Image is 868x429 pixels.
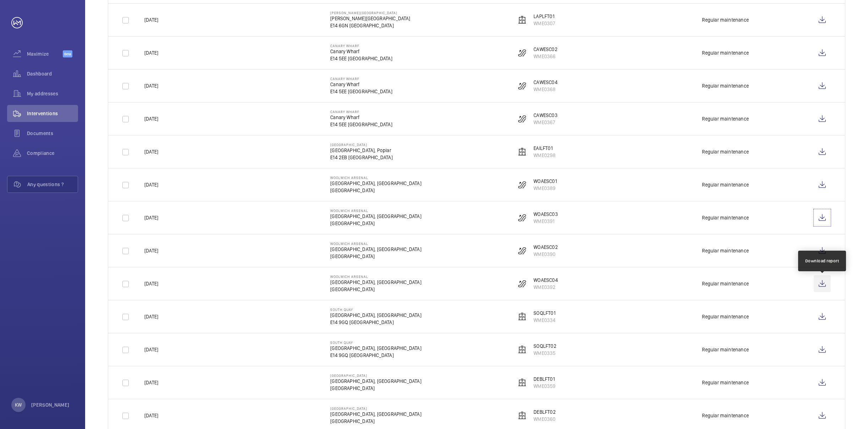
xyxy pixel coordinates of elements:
[330,154,393,161] p: E14 2EB [GEOGRAPHIC_DATA]
[330,411,421,418] p: [GEOGRAPHIC_DATA], [GEOGRAPHIC_DATA]
[330,208,421,213] p: Woolwich Arsenal
[533,342,556,350] p: SOQLFT02
[27,50,63,57] span: Maximize
[330,246,421,253] p: [GEOGRAPHIC_DATA], [GEOGRAPHIC_DATA]
[518,115,526,123] img: escalator.svg
[330,352,421,359] p: E14 9GQ [GEOGRAPHIC_DATA]
[533,277,558,284] p: WOAESC04
[330,279,421,286] p: [GEOGRAPHIC_DATA], [GEOGRAPHIC_DATA]
[533,86,557,93] p: WME0368
[15,401,22,408] p: KW
[533,46,557,53] p: CAWESC02
[330,418,421,425] p: [GEOGRAPHIC_DATA]
[144,214,158,221] p: [DATE]
[533,211,558,218] p: WOAESC03
[63,50,72,57] span: Beta
[330,88,392,95] p: E14 5EE [GEOGRAPHIC_DATA]
[518,411,526,420] img: elevator.svg
[533,383,555,390] p: WME0359
[533,79,557,86] p: CAWESC04
[518,82,526,90] img: escalator.svg
[533,244,558,251] p: WOAESC02
[144,181,158,188] p: [DATE]
[27,181,78,188] span: Any questions ?
[330,175,421,180] p: Woolwich Arsenal
[330,55,392,62] p: E14 5EE [GEOGRAPHIC_DATA]
[533,350,556,357] p: WME0335
[702,16,749,23] div: Regular maintenance
[702,379,749,386] div: Regular maintenance
[702,280,749,287] div: Regular maintenance
[533,13,555,20] p: LAPLFT01
[330,110,392,114] p: Canary Wharf
[533,53,557,60] p: WME0366
[330,345,421,352] p: [GEOGRAPHIC_DATA], [GEOGRAPHIC_DATA]
[330,286,421,293] p: [GEOGRAPHIC_DATA]
[144,346,158,353] p: [DATE]
[144,280,158,287] p: [DATE]
[144,115,158,122] p: [DATE]
[330,274,421,279] p: Woolwich Arsenal
[330,143,393,147] p: [GEOGRAPHIC_DATA]
[702,346,749,353] div: Regular maintenance
[518,147,526,156] img: elevator.svg
[330,385,421,392] p: [GEOGRAPHIC_DATA]
[330,187,421,194] p: [GEOGRAPHIC_DATA]
[533,317,555,324] p: WME0334
[330,77,392,81] p: Canary Wharf
[330,22,410,29] p: E14 6GN [GEOGRAPHIC_DATA]
[702,49,749,56] div: Regular maintenance
[518,279,526,288] img: escalator.svg
[702,313,749,320] div: Regular maintenance
[533,284,558,291] p: WME0392
[330,180,421,187] p: [GEOGRAPHIC_DATA], [GEOGRAPHIC_DATA]
[27,150,78,157] span: Compliance
[533,145,555,152] p: EAILFT01
[330,340,421,345] p: South Quay
[518,345,526,354] img: elevator.svg
[702,214,749,221] div: Regular maintenance
[533,408,555,416] p: DEBLFT02
[518,180,526,189] img: escalator.svg
[533,251,558,258] p: WME0390
[702,82,749,89] div: Regular maintenance
[27,90,78,97] span: My addresses
[27,130,78,137] span: Documents
[27,70,78,77] span: Dashboard
[533,416,555,423] p: WME0360
[31,401,70,408] p: [PERSON_NAME]
[330,319,421,326] p: E14 9GQ [GEOGRAPHIC_DATA]
[330,121,392,128] p: E14 5EE [GEOGRAPHIC_DATA]
[533,152,555,159] p: WME0298
[330,48,392,55] p: Canary Wharf
[518,213,526,222] img: escalator.svg
[518,378,526,387] img: elevator.svg
[144,313,158,320] p: [DATE]
[144,16,158,23] p: [DATE]
[27,110,78,117] span: Interventions
[518,16,526,24] img: elevator.svg
[533,218,558,225] p: WME0391
[144,49,158,56] p: [DATE]
[533,112,557,119] p: CAWESC03
[518,312,526,321] img: elevator.svg
[702,412,749,419] div: Regular maintenance
[330,11,410,15] p: [PERSON_NAME][GEOGRAPHIC_DATA]
[330,44,392,48] p: Canary Wharf
[533,178,557,185] p: WOAESC01
[533,375,555,383] p: DEBLFT01
[330,378,421,385] p: [GEOGRAPHIC_DATA], [GEOGRAPHIC_DATA]
[702,115,749,122] div: Regular maintenance
[330,213,421,220] p: [GEOGRAPHIC_DATA], [GEOGRAPHIC_DATA]
[144,82,158,89] p: [DATE]
[518,49,526,57] img: escalator.svg
[533,20,555,27] p: WME0307
[330,241,421,246] p: Woolwich Arsenal
[330,253,421,260] p: [GEOGRAPHIC_DATA]
[144,148,158,155] p: [DATE]
[330,81,392,88] p: Canary Wharf
[330,307,421,312] p: South Quay
[805,258,839,264] div: Download report
[330,406,421,411] p: [GEOGRAPHIC_DATA]
[702,247,749,254] div: Regular maintenance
